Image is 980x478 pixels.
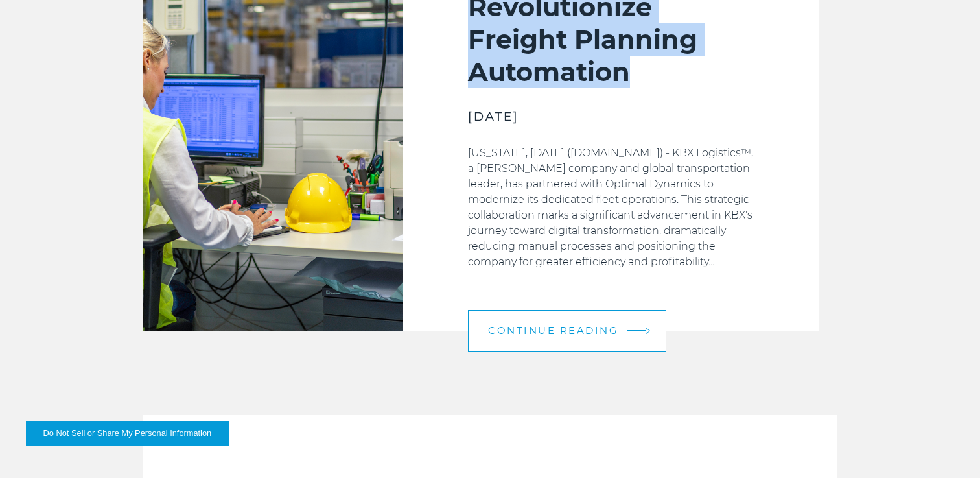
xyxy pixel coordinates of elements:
button: Do Not Sell or Share My Personal Information [26,421,229,446]
a: Continue Reading arrow arrow [468,310,666,352]
h3: [DATE] [468,108,754,126]
img: arrow [646,328,651,335]
p: [US_STATE], [DATE] ([DOMAIN_NAME]) - KBX Logistics™, a [PERSON_NAME] company and global transport... [468,145,754,270]
span: Continue Reading [488,326,618,335]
